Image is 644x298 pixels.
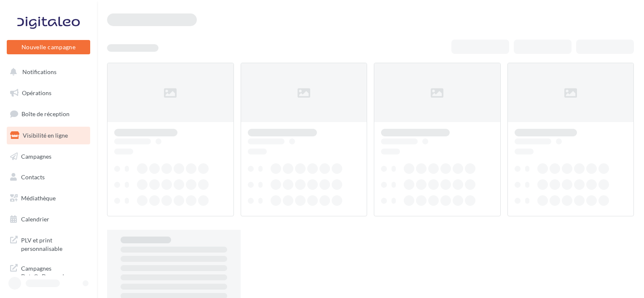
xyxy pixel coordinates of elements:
span: Contacts [21,173,45,181]
span: Médiathèque [21,194,56,202]
span: Notifications [22,68,56,75]
a: Contacts [5,168,92,186]
span: Visibilité en ligne [23,132,68,139]
span: Calendrier [21,216,49,223]
a: Boîte de réception [5,105,92,123]
button: Notifications [5,63,89,81]
a: PLV et print personnalisable [5,231,92,256]
button: Nouvelle campagne [7,40,90,54]
a: Calendrier [5,210,92,228]
a: Opérations [5,84,92,102]
a: Médiathèque [5,189,92,207]
span: Campagnes [21,152,51,160]
span: Opérations [22,89,51,96]
span: PLV et print personnalisable [21,234,87,253]
a: Campagnes DataOnDemand [5,259,92,284]
span: Boîte de réception [21,110,70,117]
a: Campagnes [5,148,92,165]
a: Visibilité en ligne [5,127,92,144]
span: Campagnes DataOnDemand [21,263,87,281]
